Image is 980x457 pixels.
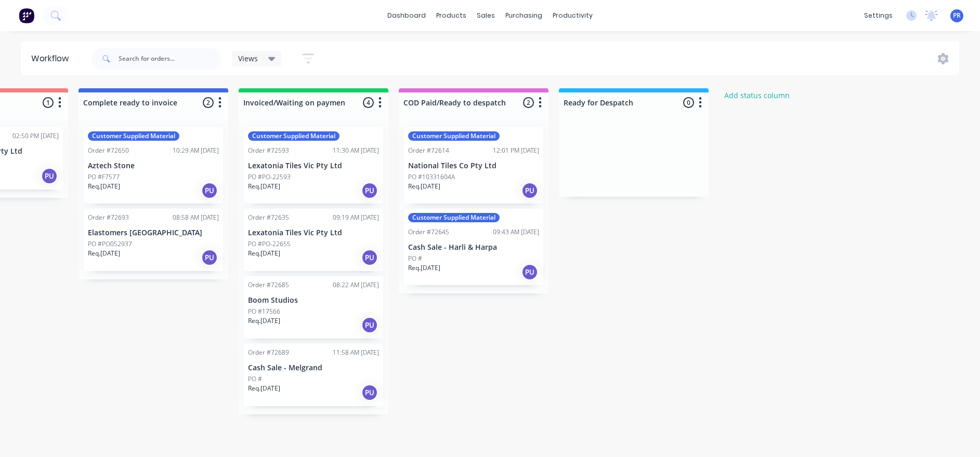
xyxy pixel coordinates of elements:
[173,213,219,222] div: 08:58 AM [DATE]
[248,228,379,237] p: Lexatonia Tiles Vic Pty Ltd
[238,53,258,64] span: Views
[472,8,500,23] div: sales
[173,146,219,155] div: 10:29 AM [DATE]
[248,374,262,384] p: PO #
[248,172,291,182] p: PO #PO-22593
[408,243,539,252] p: Cash Sale - Harli & Harpa
[88,146,129,155] div: Order #72650
[244,276,383,339] div: Order #7268508:22 AM [DATE]Boom StudiosPO #17566Req.[DATE]PU
[361,317,378,333] div: PU
[333,146,379,155] div: 11:30 AM [DATE]
[333,213,379,222] div: 09:19 AM [DATE]
[88,239,132,249] p: PO #PO052937
[88,213,129,222] div: Order #72693
[88,249,120,258] p: Req. [DATE]
[244,344,383,406] div: Order #7268911:58 AM [DATE]Cash Sale - MelgrandPO #Req.[DATE]PU
[248,348,289,357] div: Order #72689
[244,127,383,204] div: Customer Supplied MaterialOrder #7259311:30 AM [DATE]Lexatonia Tiles Vic Pty LtdPO #PO-22593Req.[...
[248,364,379,372] p: Cash Sale - Melgrand
[84,209,223,271] div: Order #7269308:58 AM [DATE]Elastomers [GEOGRAPHIC_DATA]PO #PO052937Req.[DATE]PU
[493,227,539,237] div: 09:43 AM [DATE]
[408,254,422,263] p: PO #
[953,11,961,20] span: PR
[408,131,500,141] div: Customer Supplied Material
[244,209,383,271] div: Order #7263509:19 AM [DATE]Lexatonia Tiles Vic Pty LtdPO #PO-22655Req.[DATE]PU
[12,131,59,141] div: 02:50 PM [DATE]
[248,213,289,222] div: Order #72635
[19,8,34,23] img: Factory
[248,307,280,316] p: PO #17566
[500,8,547,23] div: purchasing
[248,280,289,290] div: Order #72685
[248,296,379,305] p: Boom Studios
[404,209,543,285] div: Customer Supplied MaterialOrder #7264509:43 AM [DATE]Cash Sale - Harli & HarpaPO #Req.[DATE]PU
[408,162,539,170] p: National Tiles Co Pty Ltd
[408,213,500,222] div: Customer Supplied Material
[31,52,74,65] div: Workflow
[521,182,538,199] div: PU
[248,384,280,393] p: Req. [DATE]
[859,8,898,23] div: settings
[248,239,291,249] p: PO #PO-22655
[408,172,455,182] p: PO #10331604A
[547,8,598,23] div: productivity
[333,280,379,290] div: 08:22 AM [DATE]
[361,384,378,401] div: PU
[361,249,378,266] div: PU
[408,146,449,155] div: Order #72614
[88,228,219,237] p: Elastomers [GEOGRAPHIC_DATA]
[88,182,120,191] p: Req. [DATE]
[88,131,179,141] div: Customer Supplied Material
[493,146,539,155] div: 12:01 PM [DATE]
[201,182,218,199] div: PU
[248,182,280,191] p: Req. [DATE]
[88,172,120,182] p: PO #F7577
[521,264,538,280] div: PU
[333,348,379,357] div: 11:58 AM [DATE]
[84,127,223,204] div: Customer Supplied MaterialOrder #7265010:29 AM [DATE]Aztech StonePO #F7577Req.[DATE]PU
[41,168,58,184] div: PU
[119,48,221,69] input: Search for orders...
[408,227,449,237] div: Order #72645
[408,182,440,191] p: Req. [DATE]
[404,127,543,204] div: Customer Supplied MaterialOrder #7261412:01 PM [DATE]National Tiles Co Pty LtdPO #10331604AReq.[D...
[431,8,472,23] div: products
[248,162,379,170] p: Lexatonia Tiles Vic Pty Ltd
[248,131,339,141] div: Customer Supplied Material
[408,263,440,273] p: Req. [DATE]
[248,249,280,258] p: Req. [DATE]
[248,146,289,155] div: Order #72593
[88,162,219,170] p: Aztech Stone
[201,249,218,266] div: PU
[248,316,280,326] p: Req. [DATE]
[719,88,795,102] button: Add status column
[361,182,378,199] div: PU
[382,8,431,23] a: dashboard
